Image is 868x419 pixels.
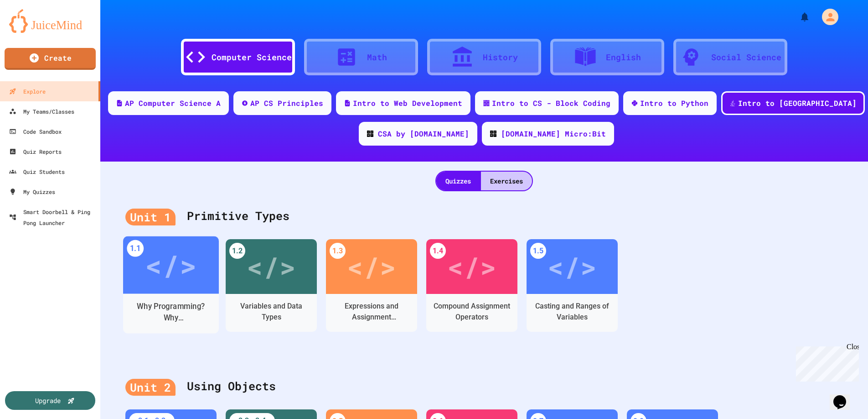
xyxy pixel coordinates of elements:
[436,172,480,190] div: Quizzes
[232,301,310,323] div: Variables and Data Types
[347,246,396,287] div: </>
[333,301,410,323] div: Expressions and Assignment Statements
[9,126,62,137] div: Code Sandbox
[711,51,781,63] div: Social Science
[501,128,606,139] div: [DOMAIN_NAME] Micro:Bit
[433,301,511,323] div: Compound Assignment Operators
[483,51,518,63] div: History
[130,301,212,324] div: Why Programming? Why [GEOGRAPHIC_DATA]?
[125,379,176,396] div: Unit 2
[125,209,176,226] div: Unit 1
[330,243,346,259] div: 1.3
[125,198,843,235] div: Primitive Types
[782,9,812,25] div: My Notifications
[430,243,446,259] div: 1.4
[738,98,857,109] div: Intro to [GEOGRAPHIC_DATA]
[229,243,245,259] div: 1.2
[533,301,611,323] div: Casting and Ranges of Variables
[5,48,96,70] a: Create
[447,246,496,287] div: </>
[125,368,843,405] div: Using Objects
[9,86,46,97] div: Explore
[35,396,61,405] div: Upgrade
[9,146,62,157] div: Quiz Reports
[367,131,373,137] img: CODE_logo_RGB.png
[212,51,292,63] div: Computer Science
[492,98,610,109] div: Intro to CS - Block Coding
[9,9,91,33] img: logo-orange.svg
[490,131,496,137] img: CODE_logo_RGB.png
[4,4,63,58] div: Chat with us now!Close
[247,246,296,287] div: </>
[9,106,74,117] div: My Teams/Classes
[481,172,532,190] div: Exercises
[125,98,221,109] div: AP Computer Science A
[250,98,323,109] div: AP CS Principles
[145,243,196,287] div: </>
[9,186,55,197] div: My Quizzes
[9,206,97,228] div: Smart Doorbell & Ping Pong Launcher
[378,128,469,139] div: CSA by [DOMAIN_NAME]
[640,98,708,109] div: Intro to Python
[9,166,65,177] div: Quiz Students
[127,240,144,257] div: 1.1
[606,51,641,63] div: English
[792,343,859,382] iframe: chat widget
[530,243,546,259] div: 1.5
[830,382,859,410] iframe: chat widget
[353,98,462,109] div: Intro to Web Development
[367,51,387,63] div: Math
[812,6,841,27] div: My Account
[548,246,597,287] div: </>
